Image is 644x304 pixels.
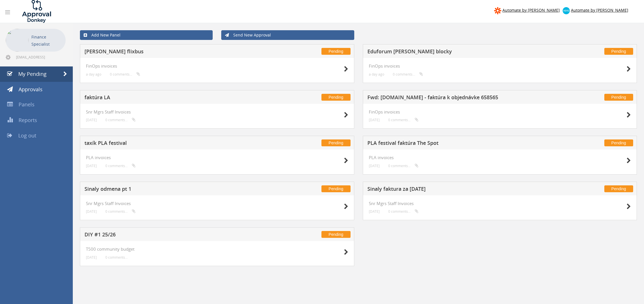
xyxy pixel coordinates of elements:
h5: PLA festival faktúra The Spot [367,140,553,147]
small: a day ago [369,72,384,76]
small: 0 comments... [105,209,136,214]
span: Pending [604,185,633,192]
small: [DATE] [369,209,380,214]
h5: DIY #1 25/26 [84,232,270,239]
h5: Fwd: [DOMAIN_NAME] - faktúra k objednávke 658565 [367,95,553,102]
small: 0 comments... [110,72,140,76]
span: Pending [321,139,350,146]
span: Panels [19,101,35,108]
h4: Snr Mgrs Staff Invoices [369,201,631,206]
span: My Pending [18,70,47,77]
small: [DATE] [369,164,380,168]
h4: FinOps invoices [86,64,348,68]
small: [DATE] [86,209,97,214]
img: xero-logo.png [563,7,570,14]
h4: T500 community budget [86,247,348,252]
small: [DATE] [86,255,97,260]
a: Send New Approval [221,30,354,40]
span: Pending [321,185,350,192]
h5: faktúra LA [84,95,270,102]
small: 0 comments... [388,164,418,168]
h4: FinOps invoices [369,110,631,114]
h5: [PERSON_NAME] flixbus [84,49,270,56]
h4: PLA invoices [369,155,631,160]
span: Log out [18,132,36,139]
small: 0 comments... [105,118,136,122]
span: Reports [19,117,37,123]
p: Finance Specialist [31,33,63,48]
small: 0 comments... [105,255,128,260]
span: Automate by [PERSON_NAME] [502,7,560,13]
h5: Sinaly odmena pt 1 [84,186,270,193]
h5: Eduforum [PERSON_NAME] blocky [367,49,553,56]
span: Pending [604,94,633,101]
small: [DATE] [86,164,97,168]
h5: Sinaly faktura za [DATE] [367,186,553,193]
small: 0 comments... [393,72,423,76]
span: [EMAIL_ADDRESS][DOMAIN_NAME] [16,55,65,59]
span: Automate by [PERSON_NAME] [571,7,628,13]
small: [DATE] [369,118,380,122]
span: Pending [604,139,633,146]
span: Approvals [19,86,43,93]
h4: Snr Mgrs Staff Invoices [86,110,348,114]
h4: Snr Mgrs Staff Invoices [86,201,348,206]
a: Add New Panel [80,30,213,40]
small: a day ago [86,72,101,76]
h5: taxík PLA festival [84,140,270,147]
small: [DATE] [86,118,97,122]
small: 0 comments... [105,164,136,168]
span: Pending [604,48,633,55]
small: 0 comments... [388,118,418,122]
small: 0 comments... [388,209,418,214]
span: Pending [321,231,350,238]
span: Pending [321,94,350,101]
img: zapier-logomark.png [494,7,501,14]
h4: PLA invoices [86,155,348,160]
span: Pending [321,48,350,55]
h4: FinOps invoices [369,64,631,68]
